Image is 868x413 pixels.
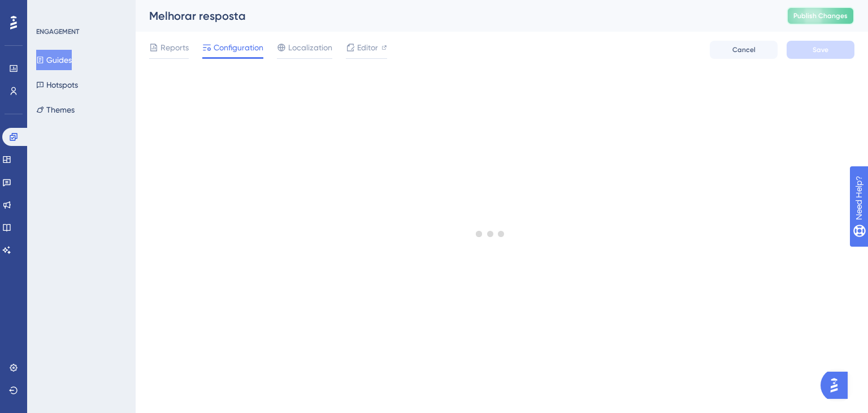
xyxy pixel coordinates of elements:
span: Localization [288,41,332,54]
iframe: UserGuiding AI Assistant Launcher [821,368,854,402]
span: Editor [357,41,378,54]
div: Melhorar resposta [149,8,758,24]
span: Cancel [732,45,756,54]
button: Publish Changes [787,7,854,25]
button: Guides [36,50,72,70]
button: Themes [36,100,75,120]
span: Configuration [214,41,263,54]
span: Publish Changes [793,11,848,20]
button: Hotspots [36,75,78,95]
span: Reports [160,41,189,54]
button: Cancel [710,41,778,59]
div: ENGAGEMENT [36,27,79,36]
span: Save [813,45,828,54]
span: Need Help? [27,3,71,16]
button: Save [787,41,854,59]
